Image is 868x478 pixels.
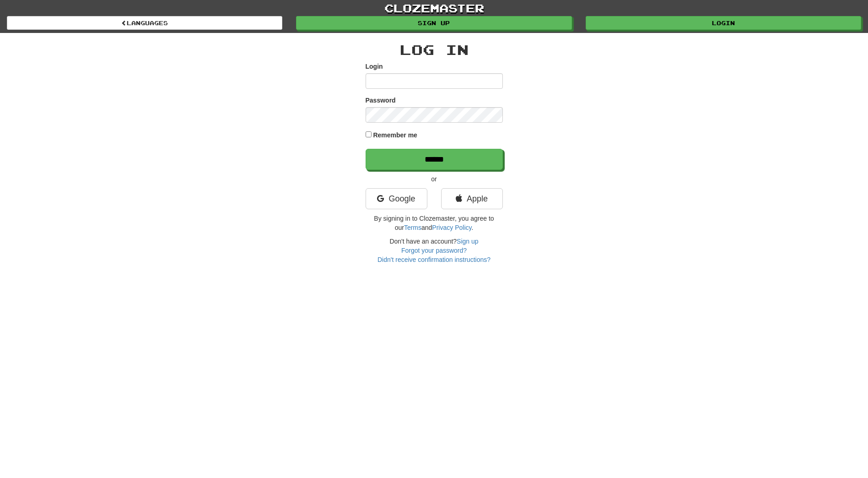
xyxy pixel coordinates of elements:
a: Forgot your password? [401,247,467,254]
a: Sign up [457,238,478,245]
a: Apple [441,188,503,209]
a: Login [586,16,861,30]
h2: Log In [366,42,503,57]
a: Privacy Policy [432,224,471,231]
a: Languages [7,16,282,30]
a: Didn't receive confirmation instructions? [377,256,491,263]
a: Terms [404,224,421,231]
div: Don't have an account? [366,237,503,264]
label: Password [366,96,396,105]
p: or [366,174,503,184]
label: Login [366,62,383,71]
p: By signing in to Clozemaster, you agree to our and . [366,214,503,232]
a: Sign up [296,16,571,30]
a: Google [366,188,427,209]
label: Remember me [373,130,417,140]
